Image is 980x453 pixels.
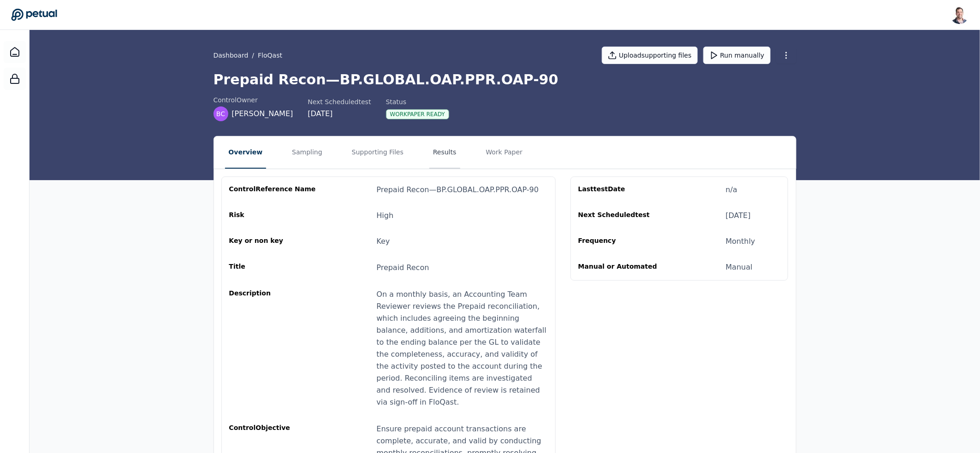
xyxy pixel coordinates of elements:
[4,41,26,63] a: Dashboard
[602,47,698,64] button: Uploadsupporting files
[11,8,57,21] a: Go to Dashboard
[308,108,371,119] div: [DATE]
[288,136,326,169] button: Sampling
[229,262,318,274] div: Title
[726,262,753,273] div: Manual
[214,51,249,60] a: Dashboard
[386,97,449,106] div: Status
[377,210,394,221] div: High
[308,97,371,106] div: Next Scheduled test
[258,51,282,60] button: FloQast
[229,288,318,408] div: Description
[214,51,283,60] div: /
[578,210,667,221] div: Next Scheduled test
[377,236,390,247] div: Key
[726,184,737,195] div: n/a
[703,47,771,64] button: Run manually
[950,6,969,24] img: Snir Kodesh
[726,210,751,221] div: [DATE]
[348,136,407,169] button: Supporting Files
[225,136,267,169] button: Overview
[214,95,293,105] div: control Owner
[229,184,318,195] div: control Reference Name
[578,236,667,247] div: Frequency
[482,136,527,169] button: Work Paper
[377,288,548,408] div: On a monthly basis, an Accounting Team Reviewer reviews the Prepaid reconciliation, which include...
[232,108,293,119] span: [PERSON_NAME]
[429,136,460,169] button: Results
[229,236,318,247] div: Key or non key
[386,109,449,119] div: Workpaper Ready
[726,236,755,247] div: Monthly
[229,210,318,221] div: Risk
[578,184,667,195] div: Last test Date
[4,68,26,90] a: SOC
[377,263,429,272] span: Prepaid Recon
[216,109,225,118] span: BC
[214,136,796,169] nav: Tabs
[377,184,539,195] div: Prepaid Recon — BP.GLOBAL.OAP.PPR.OAP-90
[214,71,796,88] h1: Prepaid Recon — BP.GLOBAL.OAP.PPR.OAP-90
[578,262,667,273] div: Manual or Automated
